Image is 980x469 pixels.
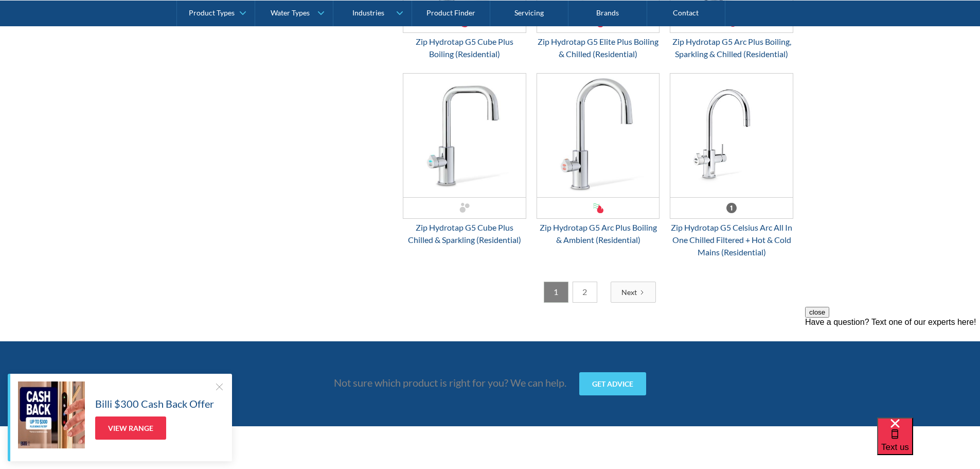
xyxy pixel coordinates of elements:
[95,416,166,440] a: View Range
[579,372,646,395] a: Get advice
[271,8,310,17] div: Water Types
[403,74,526,197] img: Zip Hydrotap G5 Cube Plus Chilled & Sparkling (Residential)
[537,221,660,246] div: Zip Hydrotap G5 Arc Plus Boiling & Ambient (Residential)
[95,396,214,411] h5: Billi $300 Cash Back Offer
[403,221,526,246] div: Zip Hydrotap G5 Cube Plus Chilled & Sparkling (Residential)
[670,221,793,258] div: Zip Hydrotap G5 Celsius Arc All In One Chilled Filtered + Hot & Cold Mains (Residential)
[18,381,85,448] img: Billi $300 Cash Back Offer
[537,73,660,246] a: Zip Hydrotap G5 Arc Plus Boiling & Ambient (Residential)Zip Hydrotap G5 Arc Plus Boiling & Ambien...
[403,282,794,303] div: List
[877,418,980,469] iframe: podium webchat widget bubble
[189,8,235,17] div: Product Types
[805,307,980,430] iframe: podium webchat widget prompt
[611,282,656,303] a: Next Page
[621,287,637,298] div: Next
[670,36,793,60] div: Zip Hydrotap G5 Arc Plus Boiling, Sparkling & Chilled (Residential)
[670,73,793,258] a: Zip Hydrotap G5 Celsius Arc All In One Chilled Filtered + Hot & Cold Mains (Residential)Zip Hydro...
[670,74,793,197] img: Zip Hydrotap G5 Celsius Arc All In One Chilled Filtered + Hot & Cold Mains (Residential)
[573,282,597,303] a: 2
[403,36,526,60] div: Zip Hydrotap G5 Cube Plus Boiling (Residential)
[334,375,566,390] p: Not sure which product is right for you? We can help.
[403,73,526,246] a: Zip Hydrotap G5 Cube Plus Chilled & Sparkling (Residential)Zip Hydrotap G5 Cube Plus Chilled & Sp...
[544,282,568,303] a: 1
[537,74,660,197] img: Zip Hydrotap G5 Arc Plus Boiling & Ambient (Residential)
[537,36,660,60] div: Zip Hydrotap G5 Elite Plus Boiling & Chilled (Residential)
[352,8,384,17] div: Industries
